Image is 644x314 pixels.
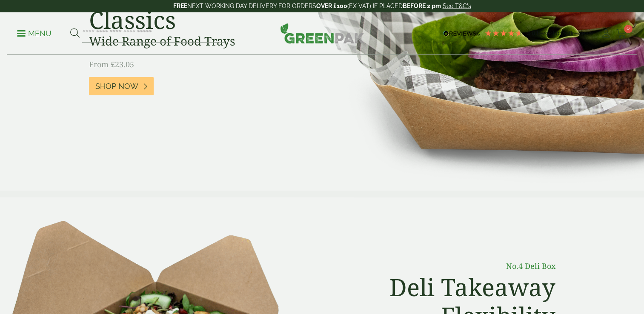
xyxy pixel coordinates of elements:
i: Cart [616,29,627,38]
a: 0 [616,27,627,40]
span: Based on [537,30,563,37]
span: Shop Now [95,82,138,91]
a: See T&C's [443,3,471,9]
strong: FREE [173,3,187,9]
p: Menu [17,29,52,39]
a: Shop Now [89,77,154,95]
a: Menu [17,29,52,37]
strong: OVER £100 [316,3,347,9]
img: GreenPak Supplies [280,23,364,43]
span: 198 [563,30,572,37]
img: REVIEWS.io [443,31,480,37]
strong: BEFORE 2 pm [403,3,441,9]
span: 4.8 [527,30,537,37]
span: 0 [624,25,633,33]
div: 4.79 Stars [484,29,523,37]
i: My Account [601,29,611,38]
span: From £23.05 [89,59,134,69]
p: No.4 Deli Box [369,260,555,272]
span: reviews [572,30,593,37]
